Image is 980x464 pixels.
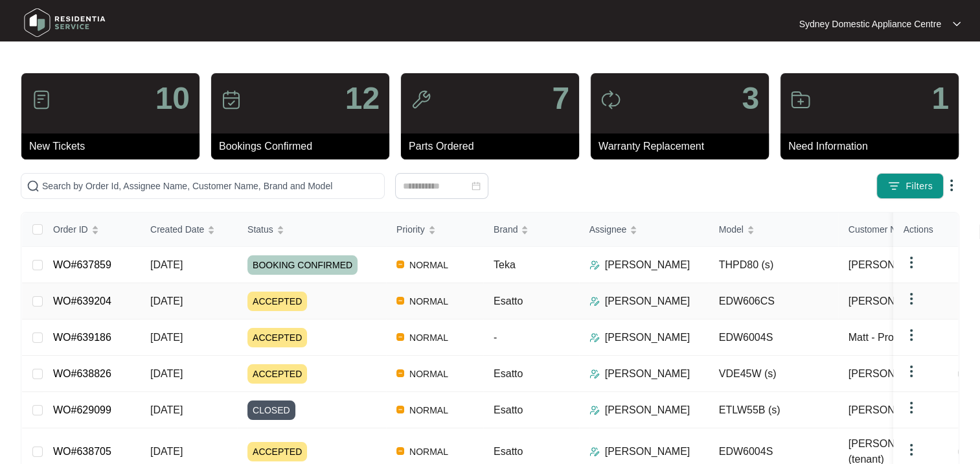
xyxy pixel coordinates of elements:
[396,406,404,413] img: Vercel Logo
[404,294,453,309] span: NORMAL
[53,222,88,237] span: Order ID
[53,259,111,270] a: WO#637859
[483,213,579,247] th: Brand
[345,83,380,114] p: 12
[605,366,690,382] p: [PERSON_NAME]
[150,259,183,270] span: [DATE]
[849,402,934,418] span: [PERSON_NAME]
[790,89,811,110] img: icon
[43,213,140,247] th: Order ID
[494,368,523,379] span: Esatto
[247,364,307,384] span: ACCEPTED
[494,332,497,343] span: -
[589,296,600,307] img: Assigner Icon
[237,213,386,247] th: Status
[944,178,959,193] img: dropdown arrow
[849,330,925,345] span: Matt - Property...
[140,213,237,247] th: Created Date
[788,139,959,154] p: Need Information
[150,368,183,379] span: [DATE]
[598,139,769,154] p: Warranty Replacement
[396,261,404,268] img: Vercel Logo
[849,294,934,309] span: [PERSON_NAME]
[904,327,919,343] img: dropdown arrow
[404,330,453,345] span: NORMAL
[221,89,242,110] img: icon
[849,366,942,382] span: [PERSON_NAME]...
[29,139,199,154] p: New Tickets
[494,222,518,237] span: Brand
[53,404,111,415] a: WO#629099
[396,369,404,377] img: Vercel Logo
[849,257,934,273] span: [PERSON_NAME]
[150,296,183,307] span: [DATE]
[27,180,40,192] img: search-icon
[53,446,111,457] a: WO#638705
[742,83,759,114] p: 3
[494,296,523,307] span: Esatto
[404,257,453,273] span: NORMAL
[709,283,838,319] td: EDW606CS
[552,83,569,114] p: 7
[494,404,523,415] span: Esatto
[247,255,358,275] span: BOOKING CONFIRMED
[719,222,744,237] span: Model
[605,294,690,309] p: [PERSON_NAME]
[849,222,915,237] span: Customer Name
[409,139,579,154] p: Parts Ordered
[404,402,453,418] span: NORMAL
[396,333,404,341] img: Vercel Logo
[494,259,516,270] span: Teka
[19,3,110,42] img: residentia service logo
[494,446,523,457] span: Esatto
[396,297,404,305] img: Vercel Logo
[904,400,919,415] img: dropdown arrow
[904,255,919,270] img: dropdown arrow
[589,332,600,343] img: Assigner Icon
[42,179,379,193] input: Search by Order Id, Assignee Name, Customer Name, Brand and Model
[31,89,52,110] img: icon
[53,368,111,379] a: WO#638826
[709,356,838,392] td: VDE45W (s)
[53,332,111,343] a: WO#639186
[247,292,307,311] span: ACCEPTED
[411,89,431,110] img: icon
[589,222,627,237] span: Assignee
[904,291,919,307] img: dropdown arrow
[589,369,600,379] img: Assigner Icon
[386,213,483,247] th: Priority
[906,180,933,193] span: Filters
[150,446,183,457] span: [DATE]
[605,402,690,418] p: [PERSON_NAME]
[799,17,941,30] p: Sydney Domestic Appliance Centre
[247,222,273,237] span: Status
[904,442,919,458] img: dropdown arrow
[589,260,600,270] img: Assigner Icon
[709,247,838,283] td: THPD80 (s)
[404,366,453,382] span: NORMAL
[247,400,295,420] span: CLOSED
[709,213,838,247] th: Model
[589,405,600,415] img: Assigner Icon
[155,83,190,114] p: 10
[396,447,404,455] img: Vercel Logo
[247,328,307,347] span: ACCEPTED
[709,319,838,356] td: EDW6004S
[605,330,690,345] p: [PERSON_NAME]
[893,213,958,247] th: Actions
[605,257,690,273] p: [PERSON_NAME]
[904,364,919,379] img: dropdown arrow
[887,180,900,192] img: filter icon
[605,444,690,459] p: [PERSON_NAME]
[953,21,961,27] img: dropdown arrow
[931,83,949,114] p: 1
[838,213,968,247] th: Customer Name
[396,222,425,237] span: Priority
[53,296,111,307] a: WO#639204
[150,332,183,343] span: [DATE]
[219,139,389,154] p: Bookings Confirmed
[150,222,204,237] span: Created Date
[876,173,944,199] button: filter iconFilters
[579,213,709,247] th: Assignee
[150,404,183,415] span: [DATE]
